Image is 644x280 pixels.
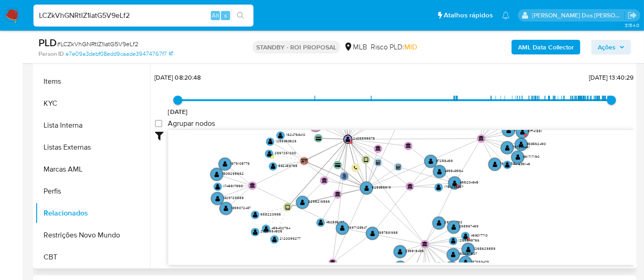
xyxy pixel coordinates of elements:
text: 1887831998 [378,230,398,235]
text:  [505,162,510,168]
span: MID [404,42,417,52]
text:  [422,242,428,247]
text:  [451,238,456,244]
text:  [279,133,283,139]
b: AML Data Collector [518,40,574,54]
text:  [330,260,336,265]
text:  [466,246,471,252]
span: Ações [598,40,616,54]
span: Agrupar nodos [168,119,215,128]
b: PLD [39,35,57,50]
text:  [253,212,258,218]
text:  [396,164,401,169]
text:  [316,136,321,140]
text: 456402764 [271,225,291,231]
text:  [370,231,375,237]
text: 2567261200 [275,150,296,156]
text: 1746917990 [223,183,243,188]
text: 1697103947 [348,225,367,230]
text: 361717190 [523,153,539,159]
text: 281686510 [514,127,533,132]
text: 532459768 [278,162,297,168]
button: search-icon [231,9,250,22]
div: MLB [344,42,367,52]
text:  [340,225,345,231]
text:  [342,174,347,179]
text:  [376,160,380,165]
text:  [335,163,341,167]
text:  [319,220,323,226]
text: 463017710 [471,232,488,238]
text:  [493,162,497,167]
text: 81741581 [528,128,542,134]
text: 268867469 [459,223,479,229]
text:  [406,143,411,148]
text:  [322,178,327,183]
text:  [364,185,369,191]
span: Risco PLD: [371,42,417,52]
text:  [286,205,290,210]
text:  [436,184,441,190]
text: 2408895678 [353,135,375,141]
text: 525358819 [372,184,391,190]
input: Pesquise usuários ou casos... [33,10,253,22]
text:  [463,233,468,239]
text:  [451,252,456,258]
button: Relacionados [35,202,150,224]
text:  [437,220,441,226]
text: 1398072437 [231,205,251,210]
button: Marcas AML [35,158,150,180]
text: 239818495 [405,248,424,253]
text: 1288353526 [275,138,297,143]
text:  [223,161,227,167]
span: s [224,11,227,20]
text: 1624763410 [286,132,305,137]
text:  [463,259,468,265]
text:  [215,184,220,190]
text:  [335,192,341,197]
p: STANDBY - ROI PROPOSAL [253,41,340,54]
text:  [272,237,277,242]
text:  [224,205,228,211]
text:  [264,226,269,232]
text:  [451,224,456,230]
text:  [300,199,305,205]
text: 180267507 [459,251,478,256]
text: 157653409 [471,258,489,264]
text: 199525900 [500,161,520,166]
text:  [253,229,258,235]
text:  [354,166,357,170]
text: 2120099277 [280,236,301,241]
text: 1751238487 [444,183,463,189]
text:  [519,141,524,147]
span: 3.154.0 [625,22,639,29]
a: e7e09a3debf08edd9caade39474767f7 [66,50,173,58]
text:  [346,136,350,142]
text: 1329729588 [223,195,244,200]
text: 1265629859 [473,246,495,251]
span: Atalhos rápidos [444,11,493,20]
text:  [452,180,457,186]
text:  [437,168,442,174]
button: KYC [35,92,150,114]
text: 668220996 [260,211,281,217]
text: 447539146 [513,161,530,167]
text: 787943461 [512,144,530,150]
button: Items [35,70,150,92]
text:  [267,151,272,157]
text: 37256469 [436,157,453,163]
button: Restrições Novo Mundo [35,224,150,246]
text: 2298216866 [308,199,330,204]
span: [DATE] 13:40:29 [589,73,633,82]
text: 1509298662 [222,171,244,176]
b: Person ID [39,50,64,58]
text:  [250,183,255,188]
text:  [429,158,433,164]
p: renato.lopes@mercadopago.com.br [532,11,625,20]
button: CBT [35,246,150,268]
text:  [407,184,413,189]
button: Listas Externas [35,136,150,158]
text: 1265649766 [458,237,479,242]
text: 2368854505 [260,228,282,234]
input: Agrupar nodos [155,120,162,127]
